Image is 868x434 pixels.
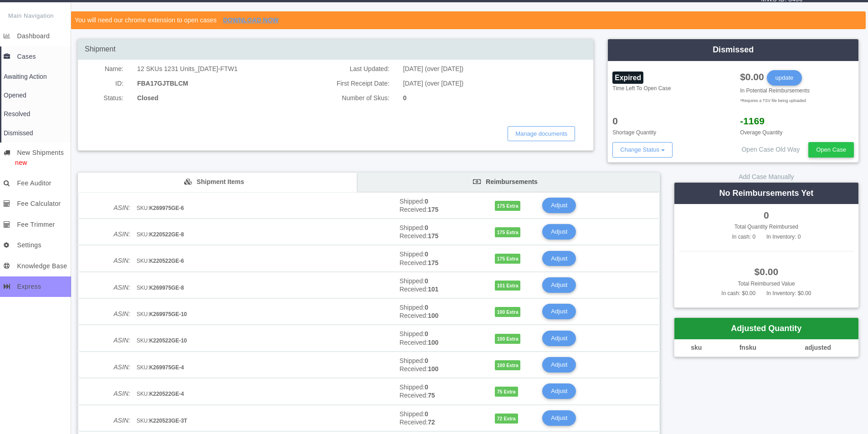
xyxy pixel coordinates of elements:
[495,387,518,397] span: 75 Extra
[17,200,61,207] span: Fee Calculator
[17,283,41,290] span: Express
[149,391,184,397] span: K220522GE-4
[400,383,428,391] span: Shipped:
[425,198,428,205] span: 0
[542,304,576,319] button: Adjust
[542,331,576,346] button: Adjust
[400,410,428,418] span: Shipped:
[137,94,159,102] strong: Closed
[542,251,576,266] button: Adjust
[400,198,428,205] span: Shipped:
[495,281,521,291] span: 101 Extra
[495,334,521,344] span: 100 Extra
[400,250,428,258] span: Shipped:
[1,143,71,173] a: New Shipmentsnew
[400,419,435,426] span: Received:
[740,87,810,94] small: In Potential Reimbursements
[137,64,288,74] p: 12 SKUs 1231 Units_[DATE]-FTW1
[400,206,439,213] span: Received:
[1,276,71,297] a: Express
[425,357,428,364] span: 0
[612,129,656,136] small: Shortage Quantity
[82,93,123,103] p: Status:
[428,232,438,240] span: 175
[822,388,857,423] iframe: Drift Widget Chat Controller
[403,79,594,88] p: [DATE] (over [DATE])
[691,344,702,351] b: sku
[732,234,755,240] small: In cash: 0
[1,105,71,123] a: Resolved
[542,410,576,426] button: Adjust
[425,383,428,391] span: 0
[223,16,278,24] a: DOWNLOAD NOW
[766,290,812,296] small: In Inventory: $0.00
[766,234,801,240] small: In Inventory: 0
[149,311,187,317] span: K269975GE-10
[508,126,575,142] button: Manage documents
[4,110,30,117] span: Resolved
[808,142,854,158] a: Open Case
[612,142,673,158] button: Change Status
[428,392,435,399] span: 75
[612,116,618,126] span: 0
[428,286,438,293] span: 101
[301,64,390,74] p: Last Updated:
[495,201,521,211] span: 175 Extra
[767,70,802,86] a: update
[428,259,438,266] span: 175
[425,304,428,311] span: 0
[740,116,765,126] span: -1169
[149,258,184,264] span: K220522GE-6
[149,337,187,344] span: K220522GE-10
[137,258,184,264] span: SKU:
[740,129,782,136] small: Overage Quantity
[1,173,71,194] a: Fee Auditor
[149,205,184,211] span: K269975GE-6
[149,364,184,371] span: K269975GE-4
[681,187,852,200] div: No Reimbursements Yet
[1,124,71,143] a: Dismissed
[4,129,33,137] span: Dismissed
[137,391,184,397] span: SKU:
[542,383,576,399] button: Adjust
[542,357,576,373] button: Adjust
[113,390,130,397] span: ASIN:
[137,418,187,424] span: SKU:
[137,311,187,317] span: SKU:
[542,198,576,213] button: Adjust
[1,194,71,214] a: Fee Calculator
[428,419,435,426] span: 72
[425,250,428,258] span: 0
[301,93,390,103] p: Number of Skus:
[17,179,51,187] span: Fee Auditor
[113,417,130,424] span: ASIN:
[738,281,795,287] small: Total Reimbursed Value
[542,277,576,293] button: Adjust
[400,259,439,266] span: Received:
[495,254,521,264] span: 175 Extra
[679,209,854,222] p: 0
[113,310,130,317] span: ASIN:
[113,363,130,371] span: ASIN:
[301,79,390,88] p: First Receipt Date:
[4,92,26,99] span: Opened
[400,277,428,285] span: Shipped:
[403,64,594,74] p: [DATE] (over [DATE])
[1,67,71,86] a: Awaiting Action
[82,79,123,88] p: ID:
[739,173,794,180] a: Add Case Manually
[734,224,798,230] small: Total Quantity Reimbursed
[740,344,756,351] b: fnsku
[400,312,439,319] span: Received:
[740,98,806,104] span: *Requires a TSV file being uploaded
[149,418,187,424] span: K220523GE-3T
[403,93,594,103] p: 0
[1,235,71,255] a: Settings
[113,337,130,344] span: ASIN:
[75,16,217,24] span: You will need our chrome extension to open cases
[425,330,428,337] span: 0
[400,232,439,240] span: Received:
[495,227,521,237] span: 175 Extra
[17,262,67,270] span: Knowledge Base
[741,146,800,153] a: Open Case Old Way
